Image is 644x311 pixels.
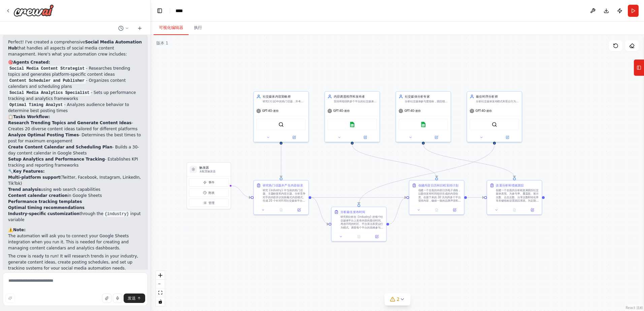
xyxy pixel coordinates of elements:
button: Open in side panel [353,135,378,140]
button: 2 [385,293,411,306]
g: 从 e2a2a520-9030-4179-b77c-15e45738f620 到 6b36ee25-5e8e-4523-9d1f-9574e4a52d7f 的边缘 [311,195,328,226]
g: 从 c3953a38-0d9d-428b-9205-f83b7b14b14e 到 74fdcc86-d271-4cfd-aad1-bf1edb974e13 的边缘 [421,144,517,177]
div: 研究{行业}中的热门话题，并考虑特定于平台的最佳实践和受众偏好，为跨多个平台的社交媒体帖子生成引人入胜的内容创意。 [263,100,306,103]
button: Open in side panel [525,207,540,213]
g: 从 d37fd79a-f8ea-450d-aa58-8e27a9058a4c 到 6b36ee25-5e8e-4523-9d1f-9574e4a52d7f 的边缘 [357,144,497,204]
div: 社交媒体分析专家 [405,94,448,99]
li: - Determines the best times to post for maximum engagement [8,132,142,144]
h2: ⚠️ [8,227,142,233]
li: - Organizes content calendars and scheduling plans [8,77,142,90]
button: 执行 [189,21,207,35]
strong: Tasks Workflow: [13,114,50,119]
p: The automation will ask you to connect your Google Sheets integration when you run it. This is ne... [8,233,142,251]
button: 隐藏左侧边栏 [155,6,164,15]
g: 从 2404bb11-9c9c-4c02-a9a5-509d85ab7a37 到 74fdcc86-d271-4cfd-aad1-bf1edb974e13 的边缘 [467,195,484,200]
strong: Performance tracking templates [8,199,82,204]
strong: Note: [13,228,26,232]
button: Open in side panel [282,135,307,140]
button: Open in side panel [495,135,520,140]
strong: Research Trending Topics and Generate Content Ideas [8,120,131,125]
g: 从 b9aff045-a9a0-4950-9069-6ea52f58d405 到 e2a2a520-9030-4179-b77c-15e45738f620 的边缘 [279,144,283,177]
strong: Optimal timing recommendations [8,205,85,210]
li: - Researches trending topics and generates platform-specific content ideas [8,65,142,77]
button: Switch to previous chat [116,24,132,32]
code: Optimal Timing Analyst [8,102,64,108]
div: 分析最佳发布时间 [341,210,365,214]
span: 管理 [208,201,215,205]
button: No output available [272,207,291,213]
div: 创建一个全面的内容日历电子表格，以最佳发布时间组织生成的内容创意。在接下来的 30 天内跨多个平台安排内容，确保一致的品牌声音和战略分发。包括内容、平台、帖子日期/时间、主题标签、内容类型和状态... [418,188,461,203]
div: React Flow 控件 [156,271,165,306]
button: Open in side panel [424,135,449,140]
strong: Create Content Calendar and Scheduling Plan [8,145,112,149]
div: 研究热门话题并产生内容创意 [263,183,303,187]
li: - Sets up performance tracking and analytics frameworks [8,90,142,102]
div: 触发器未配置触发器事件附表管理 [187,162,231,209]
button: 管理 [189,199,229,207]
div: 研究和分析在 {industry} 的每个社交媒体平台上发布内容的最佳时间。考虑不同的时区、平台算法和受众行为模式。调查每个平台的高峰参与时间，并就发布时间表提供建议，以最大限度地提高覆盖面和参与度。 [341,215,384,229]
span: 发送 [128,296,136,301]
img: 谷歌表格 [421,122,426,127]
strong: Setup Analytics and Performance Tracking [8,157,105,162]
p: The crew is ready to run! It will research trends in your industry, generate content ideas, creat... [8,253,142,271]
span: GPT-4O-迷你 [333,109,350,113]
strong: Content calendar creation [8,193,68,198]
code: {industry} [103,211,130,217]
div: 设置分析和绩效跟踪 [496,183,524,187]
li: - Establishes KPI tracking and reporting frameworks [8,156,142,168]
strong: Industry-specific customization [8,211,79,216]
div: 分析最佳发布时间研究和分析在 {industry} 的每个社交媒体平台上发布内容的最佳时间。考虑不同的时区、平台算法和受众行为模式。调查每个平台的高峰参与时间，并就发布时间表提供建议，以最大限度... [331,207,387,242]
h2: 🔧 [8,168,142,174]
span: GPT-4O-迷你 [262,109,278,113]
button: Click to speak your automation idea [113,293,122,303]
button: Improve this prompt [5,293,15,303]
g: 从触发器到 e2a2a520-9030-4179-b77c-15e45738f620 的边缘 [232,183,251,200]
button: 事件 [189,178,229,187]
span: GPT-4O-迷你 [405,109,421,113]
li: - Builds a 30-day content calendar in Google Sheets [8,144,142,156]
button: 切换交互性 [156,297,165,306]
code: Social Media Content Strategist [8,66,86,72]
button: No output available [350,234,368,239]
div: 安排和组织跨多个平台的社交媒体内容发布，确保最佳时机和一致的品牌声音。跟踪内容性能并维护发布计划。 [334,100,377,103]
button: Open in side panel [291,207,307,213]
div: 社交媒体分析专家分析社交媒体参与度指标，跟踪绩效趋势，并为内容优化提供数据驱动的见解。生成有关帖子表现和受众参与模式的报告。GPT-4O-迷你谷歌表格 [395,91,451,142]
div: 版本 1 [156,40,168,46]
img: SerperDev工具 [492,122,497,127]
span: 2 [397,296,400,303]
li: - Creates 20 diverse content ideas tailored for different platforms [8,120,142,132]
g: 从 4f73a5e4-de38-4055-ba71-0030d8ca8aa9 到 2404bb11-9c9c-4c02-a9a5-509d85ab7a37 的边缘 [350,144,439,177]
div: 设置分析和绩效跟踪创建一个全面的分析框架来跟踪社交媒体表现。为参与率、覆盖面、展示次数、点击次数、分享次数和转化率等关键指标设置跟踪系统。为定期性能报告创建模板，并建立衡量所有平台上内容成功与否... [487,180,542,215]
div: 研究热门话题并产生内容创意研究 {industry} 中当前的热门话题、主题标签和内容主题。分析竞争对手的内容并识别病毒式内容模式。生成 20 个针对不同社交媒体平台（包括 Twitter、Fa... [253,180,309,215]
button: 放大 [156,271,165,280]
button: 适合视图 [156,288,165,297]
div: 研究 {industry} 中当前的热门话题、主题标签和内容主题。分析竞争对手的内容并识别病毒式内容模式。生成 20 个针对不同社交媒体平台（包括 Twitter、Facebook、Instag... [263,188,306,203]
div: 创建内容日历和日程安排计划创建一个全面的内容日历电子表格，以最佳发布时间组织生成的内容创意。在接下来的 30 天内跨多个平台安排内容，确保一致的品牌声音和战略分发。包括内容、平台、帖子日期/时间... [409,180,464,215]
div: 社交媒体内容策略师 [263,94,306,99]
li: through the input variable [8,211,142,223]
div: 社交媒体内容策略师研究{行业}中的热门话题，并考虑特定于平台的最佳实践和受众偏好，为跨多个平台的社交媒体帖子生成引人入胜的内容创意。GPT-4O-迷你SerperDev工具 [253,91,309,142]
p: Perfect! I've created a comprehensive that handles all aspects of social media content management... [8,39,142,57]
li: in Google Sheets [8,193,142,199]
div: 创建内容日历和日程安排计划 [418,183,459,187]
div: 创建一个全面的分析框架来跟踪社交媒体表现。为参与率、覆盖面、展示次数、点击次数、分享次数和转化率等关键指标设置跟踪系统。为定期性能报告创建模板，并建立衡量所有平台上内容成功与否的基准。 [496,188,539,203]
strong: Agents Created: [13,60,50,65]
li: using web search capabilities [8,186,142,193]
code: Content Scheduler and Publisher [8,78,86,84]
strong: Analyze Optimal Posting Times [8,133,79,137]
strong: Trend analysis [8,187,41,192]
h3: 触发器 [199,165,228,170]
li: - Analyzes audience behavior to determine best posting times [8,102,142,114]
li: (Twitter, Facebook, Instagram, LinkedIn, TikTok) [8,174,142,186]
img: 商标 [13,4,54,16]
button: Start a new chat [134,24,145,32]
div: 分析社交媒体参与度指标，跟踪绩效趋势，并为内容优化提供数据驱动的见解。生成有关帖子表现和受众参与模式的报告。 [405,100,448,103]
button: No output available [427,207,446,213]
h2: 🎯 [8,59,142,65]
div: 内容调度程序和发布者安排和组织跨多个平台的社交媒体内容发布，确保最佳时机和一致的品牌声音。跟踪内容性能并维护发布计划。GPT-4O-迷你谷歌表格 [324,91,380,142]
strong: Key Features: [13,169,44,174]
a: React Flow 归因 [626,306,643,310]
img: 谷歌表格 [350,122,355,127]
div: 内容调度程序和发布者 [334,94,377,99]
p: 未配置触发器 [199,170,228,173]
